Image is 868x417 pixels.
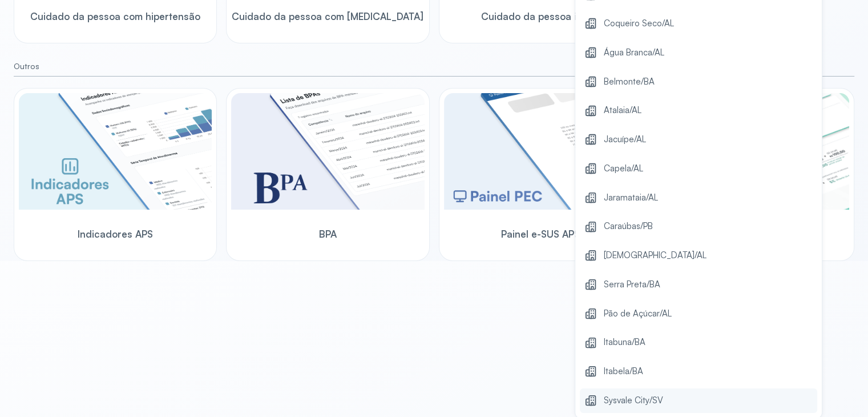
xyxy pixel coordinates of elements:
span: BPA [319,228,337,240]
img: aps-indicators.png [19,93,212,210]
span: Cuidado da pessoa com [MEDICAL_DATA] [232,10,423,22]
span: Jaramataia/AL [604,190,658,206]
span: Água Branca/AL [604,45,664,61]
span: Pão de Açúcar/AL [604,306,672,322]
small: Outros [14,62,854,71]
span: Cuidado da pessoa com hipertensão [30,10,200,22]
span: Sysvale City/SV [604,393,663,408]
span: Capela/AL [604,161,643,177]
span: Coqueiro Seco/AL [604,16,674,31]
img: pec-panel.png [444,93,637,210]
span: Painel e-SUS APS [501,228,580,240]
span: Cuidado da pessoa idosa [481,10,599,22]
span: Indicadores APS [78,228,153,240]
span: Itabela/BA [604,364,643,379]
img: bpa.png [231,93,424,210]
span: Caraúbas/PB [604,219,653,234]
span: Serra Preta/BA [604,277,660,292]
span: Atalaia/AL [604,103,641,118]
span: Belmonte/BA [604,74,655,90]
span: [DEMOGRAPHIC_DATA]/AL [604,248,706,263]
span: Itabuna/BA [604,335,645,350]
span: Jacuípe/AL [604,132,646,147]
